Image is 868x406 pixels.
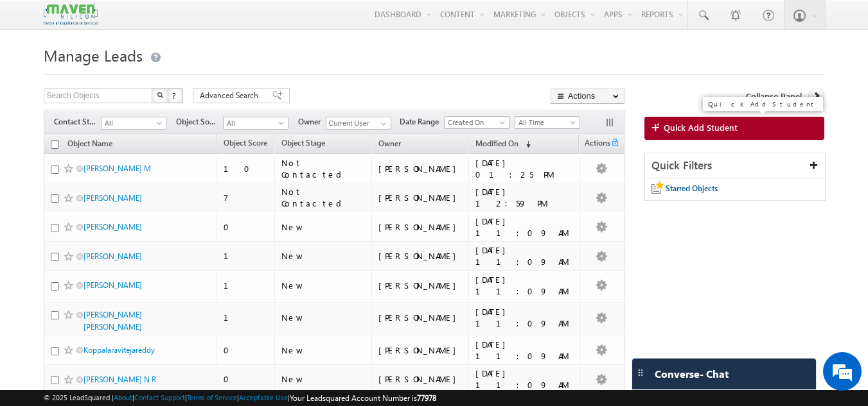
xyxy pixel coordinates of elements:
[84,193,142,203] a: [PERSON_NAME]
[378,163,463,174] div: [PERSON_NAME]
[475,186,573,209] div: [DATE] 12:59 PM
[378,192,463,203] div: [PERSON_NAME]
[239,393,288,402] a: Acceptable Use
[281,344,366,356] div: New
[655,368,729,380] span: Converse - Chat
[475,306,573,329] div: [DATE] 11:09 AM
[176,116,223,128] span: Object Source
[168,88,183,103] button: ?
[445,117,506,128] span: Created On
[290,393,436,403] span: Your Leadsquared Account Number is
[224,192,269,203] div: 7
[84,345,155,355] a: Koppalaravitejareddy
[157,92,163,98] img: Search
[217,136,274,153] a: Object Score
[114,393,132,402] a: About
[635,368,646,378] img: carter-drag
[475,139,518,148] span: Modified On
[224,373,269,385] div: 0
[84,280,142,290] a: [PERSON_NAME]
[281,373,366,385] div: New
[444,116,509,129] a: Created On
[378,139,401,148] span: Owner
[44,3,98,26] img: Custom Logo
[580,136,610,153] span: Actions
[223,117,288,130] a: All
[61,137,119,153] a: Object Name
[281,186,366,209] div: Not Contacted
[469,136,537,153] a: Modified On (sorted descending)
[378,280,463,291] div: [PERSON_NAME]
[378,312,463,323] div: [PERSON_NAME]
[475,244,573,267] div: [DATE] 11:09 AM
[200,90,262,101] span: Advanced Search
[378,221,463,233] div: [PERSON_NAME]
[515,116,580,129] a: All Time
[84,164,151,173] a: [PERSON_NAME] M
[378,250,463,262] div: [PERSON_NAME]
[417,393,436,403] span: 77978
[400,116,444,128] span: Date Range
[475,157,573,180] div: [DATE] 01:25 PM
[54,116,101,128] span: Contact Stage
[172,90,178,101] span: ?
[44,45,143,65] span: Manage Leads
[187,393,237,402] a: Terms of Service
[664,122,738,133] span: Quick Add Student
[224,138,267,148] span: Object Score
[224,117,285,129] span: All
[224,250,269,262] div: 1
[101,117,166,130] a: All
[298,116,326,128] span: Owner
[515,117,576,128] span: All Time
[666,183,718,193] span: Starred Objects
[281,312,366,323] div: New
[44,392,436,404] span: © 2025 LeadSquared | | | | |
[475,368,573,391] div: [DATE] 11:09 AM
[281,157,366,180] div: Not Contacted
[644,117,825,140] a: Quick Add Student
[746,90,802,102] span: Collapse Panel
[281,280,366,291] div: New
[84,310,142,332] a: [PERSON_NAME] [PERSON_NAME]
[520,139,531,149] span: (sorted descending)
[84,375,156,384] a: [PERSON_NAME] N R
[326,117,391,130] input: Type to Search
[281,138,325,148] span: Object Stage
[281,221,366,233] div: New
[475,216,573,239] div: [DATE] 11:09 AM
[51,140,59,149] input: Check all records
[645,153,826,178] div: Quick Filters
[551,88,624,104] button: Actions
[374,117,390,130] a: Show All Items
[84,251,142,261] a: [PERSON_NAME]
[224,312,269,323] div: 1
[84,222,142,232] a: [PERSON_NAME]
[224,344,269,356] div: 0
[475,339,573,362] div: [DATE] 11:09 AM
[224,163,269,174] div: 10
[134,393,185,402] a: Contact Support
[475,274,573,297] div: [DATE] 11:09 AM
[102,117,163,129] span: All
[708,101,818,107] div: Quick Add Student
[224,280,269,291] div: 1
[275,136,332,153] a: Object Stage
[281,250,366,262] div: New
[378,373,463,385] div: [PERSON_NAME]
[224,221,269,233] div: 0
[378,344,463,356] div: [PERSON_NAME]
